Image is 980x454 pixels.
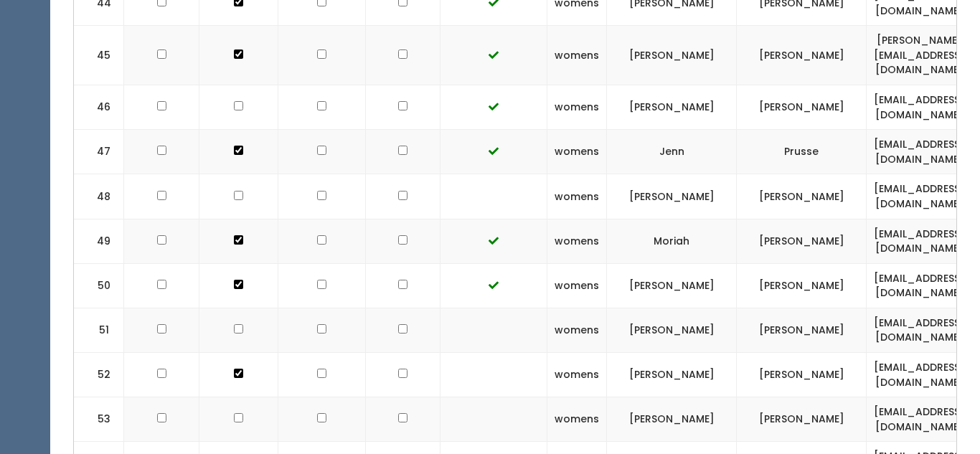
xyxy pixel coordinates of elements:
[74,130,124,174] td: 47
[737,352,867,397] td: [PERSON_NAME]
[607,263,737,308] td: [PERSON_NAME]
[547,308,607,352] td: womens
[74,26,124,85] td: 45
[607,130,737,174] td: Jenn
[547,263,607,308] td: womens
[547,26,607,85] td: womens
[867,352,973,397] td: [EMAIL_ADDRESS][DOMAIN_NAME]
[737,219,867,263] td: [PERSON_NAME]
[737,26,867,85] td: [PERSON_NAME]
[547,85,607,130] td: womens
[607,85,737,130] td: [PERSON_NAME]
[547,219,607,263] td: womens
[737,130,867,174] td: Prusse
[547,397,607,442] td: womens
[74,219,124,263] td: 49
[867,174,973,219] td: [EMAIL_ADDRESS][DOMAIN_NAME]
[607,308,737,352] td: [PERSON_NAME]
[867,397,973,442] td: [EMAIL_ADDRESS][DOMAIN_NAME]
[737,174,867,219] td: [PERSON_NAME]
[74,308,124,352] td: 51
[607,352,737,397] td: [PERSON_NAME]
[74,263,124,308] td: 50
[867,219,973,263] td: [EMAIL_ADDRESS][DOMAIN_NAME]
[74,397,124,442] td: 53
[547,352,607,397] td: womens
[867,263,973,308] td: [EMAIL_ADDRESS][DOMAIN_NAME]
[867,130,973,174] td: [EMAIL_ADDRESS][DOMAIN_NAME]
[737,397,867,442] td: [PERSON_NAME]
[74,174,124,219] td: 48
[547,174,607,219] td: womens
[737,85,867,130] td: [PERSON_NAME]
[74,352,124,397] td: 52
[74,85,124,130] td: 46
[607,174,737,219] td: [PERSON_NAME]
[867,85,973,130] td: [EMAIL_ADDRESS][DOMAIN_NAME]
[607,397,737,442] td: [PERSON_NAME]
[867,26,973,85] td: [PERSON_NAME][EMAIL_ADDRESS][DOMAIN_NAME]
[607,26,737,85] td: [PERSON_NAME]
[547,130,607,174] td: womens
[737,263,867,308] td: [PERSON_NAME]
[607,219,737,263] td: Moriah
[737,308,867,352] td: [PERSON_NAME]
[867,308,973,352] td: [EMAIL_ADDRESS][DOMAIN_NAME]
